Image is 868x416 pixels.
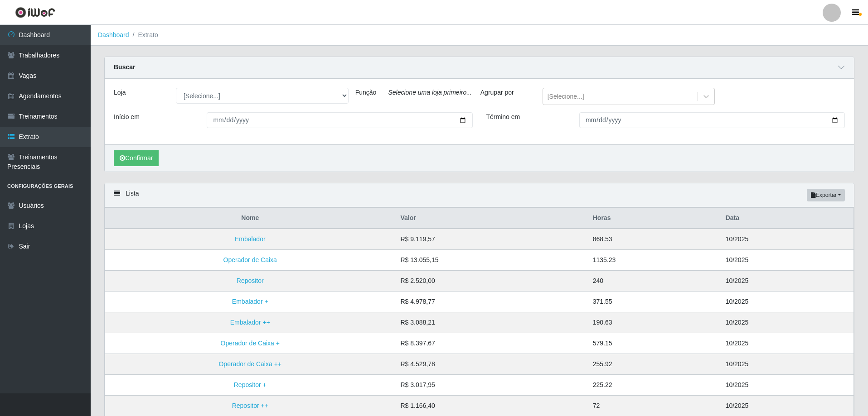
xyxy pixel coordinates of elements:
[129,30,158,40] li: Extrato
[587,312,720,333] td: 190.63
[395,354,587,375] td: R$ 4.529,78
[720,312,854,333] td: 10/2025
[395,312,587,333] td: R$ 3.088,21
[114,150,159,166] button: Confirmar
[587,208,720,229] th: Horas
[230,319,270,326] a: Embalador ++
[223,256,277,263] a: Operador de Caixa
[486,112,520,122] label: Término em
[237,277,264,284] a: Repositor
[355,88,377,97] label: Função
[587,375,720,396] td: 225.22
[395,271,587,292] td: R$ 2.520,00
[720,354,854,375] td: 10/2025
[105,208,395,229] th: Nome
[720,250,854,271] td: 10/2025
[207,112,472,128] input: 00/00/0000
[114,63,135,71] strong: Buscar
[91,25,868,46] nav: breadcrumb
[587,292,720,312] td: 371.55
[395,292,587,312] td: R$ 4.978,77
[579,112,845,128] input: 00/00/0000
[587,229,720,250] td: 868.53
[234,381,267,388] a: Repositor +
[720,292,854,312] td: 10/2025
[587,271,720,292] td: 240
[232,402,268,409] a: Repositor ++
[587,333,720,354] td: 579.15
[105,183,854,207] div: Lista
[232,298,268,305] a: Embalador +
[15,7,55,18] img: CoreUI Logo
[235,235,266,243] a: Embalador
[587,354,720,375] td: 255.92
[720,208,854,229] th: Data
[218,360,281,368] a: Operador de Caixa ++
[548,92,584,101] div: [Selecione...]
[720,229,854,250] td: 10/2025
[480,88,514,97] label: Agrupar por
[587,250,720,271] td: 1135.23
[221,339,280,347] a: Operador de Caixa +
[388,89,471,96] i: Selecione uma loja primeiro...
[114,88,126,97] label: Loja
[98,31,129,38] a: Dashboard
[114,112,140,122] label: Início em
[720,271,854,292] td: 10/2025
[395,375,587,396] td: R$ 3.017,95
[395,250,587,271] td: R$ 13.055,15
[720,375,854,396] td: 10/2025
[395,333,587,354] td: R$ 8.397,67
[395,229,587,250] td: R$ 9.119,57
[395,208,587,229] th: Valor
[720,333,854,354] td: 10/2025
[807,189,845,201] button: Exportar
